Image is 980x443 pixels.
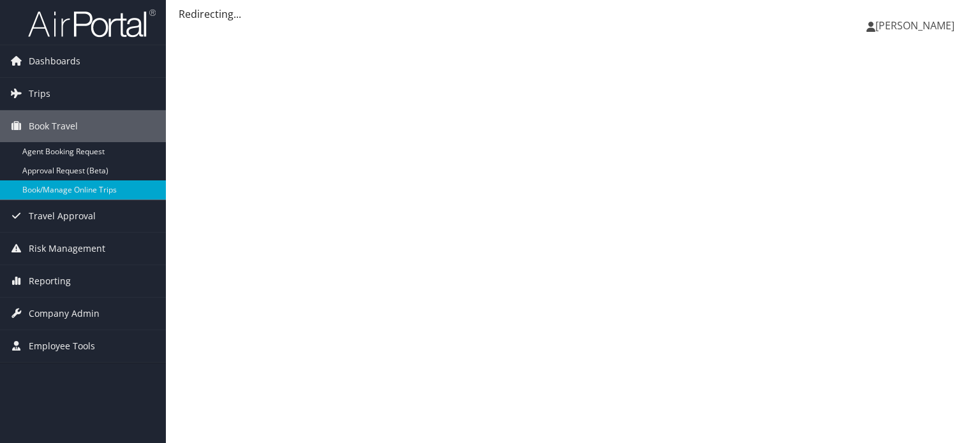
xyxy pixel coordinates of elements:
[29,78,50,110] span: Trips
[179,6,967,22] div: Redirecting...
[29,110,78,142] span: Book Travel
[28,8,156,38] img: airportal-logo.png
[29,233,105,265] span: Risk Management
[866,6,967,45] a: [PERSON_NAME]
[875,18,954,33] span: [PERSON_NAME]
[29,45,80,77] span: Dashboards
[29,298,100,330] span: Company Admin
[29,265,71,297] span: Reporting
[29,330,95,362] span: Employee Tools
[29,200,96,232] span: Travel Approval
